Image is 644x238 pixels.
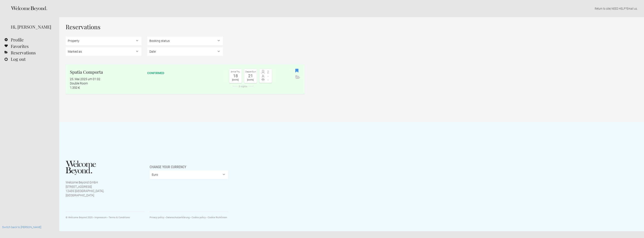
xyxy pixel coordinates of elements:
h2: Spatia Comporta [70,69,141,75]
p: Welcome Beyond GmbH [STREET_ADDRESS] 12435 [GEOGRAPHIC_DATA], [GEOGRAPHIC_DATA] [66,180,104,197]
p: | NEED HELP? . [66,6,638,11]
select: , , , [66,47,141,56]
span: © Welcome Beyond 2025 [66,216,93,219]
div: 3 nights [229,85,257,88]
a: Datenschutzerklärung [165,216,190,219]
div: Hi, [PERSON_NAME] [11,24,53,30]
a: Privacy policy [150,216,164,219]
select: Change your currency [150,170,228,179]
div: confirmed [147,71,223,75]
a: Switch back to [PERSON_NAME] [2,226,41,229]
span: 2 [266,70,271,74]
flynt-date-display: 25. Mai 2025 um 01:02 [70,77,100,81]
button: Archive [294,74,301,81]
div: 18 [230,74,241,78]
div: [DATE] [245,78,256,82]
a: Cookie policy [190,216,206,219]
div: Depart Sun [245,70,256,74]
button: Bookmark [294,68,300,74]
select: , [147,47,223,56]
span: Change your currency [150,161,186,169]
div: 21 [245,74,256,78]
flynt-currency: 1.350 € [70,86,80,89]
a: Cookie Richtlinien [206,216,227,219]
span: - [266,78,271,82]
div: [DATE] [230,78,241,82]
span: - [266,75,271,78]
a: Return to site [595,7,610,10]
div: Double Room [70,81,141,85]
div: Arrive Thu [230,70,241,74]
img: Welcome Beyond [66,161,96,175]
a: Terms & Conditions [107,216,130,219]
h1: Reservations [66,24,305,30]
a: Email us [627,7,637,10]
a: Spatia Comporta 25. Mai 2025 um 01:02 Double Room 1.350 € confirmed Arrive Thu 18 [DATE] Depart S... [66,64,305,94]
select: , , [147,37,223,45]
a: Impressum [93,216,107,219]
